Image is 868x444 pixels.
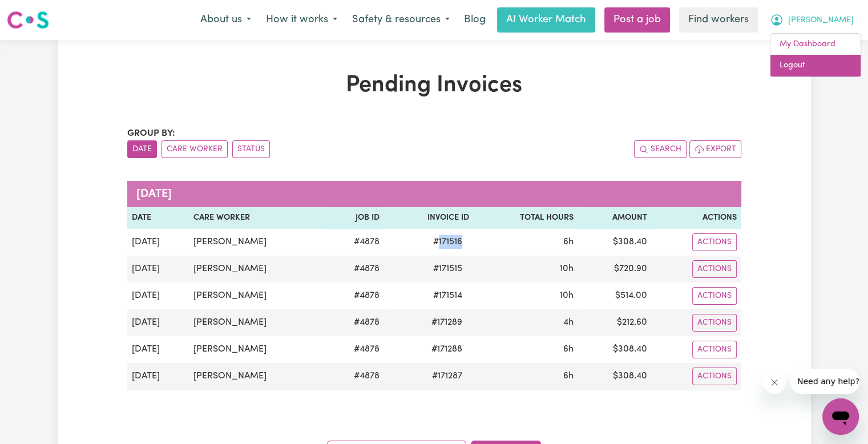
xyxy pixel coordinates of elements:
th: Care Worker [189,207,326,229]
button: Safety & resources [345,8,457,32]
a: Find workers [679,7,758,33]
iframe: Close message [763,371,786,394]
a: Post a job [604,7,670,33]
button: sort invoices by care worker [162,140,228,158]
td: [PERSON_NAME] [189,309,326,336]
iframe: Message from company [790,369,859,394]
span: # 171514 [426,289,469,302]
a: My Dashboard [770,34,861,55]
span: [PERSON_NAME] [788,14,854,27]
td: [DATE] [127,229,189,256]
span: # 171287 [425,369,469,383]
div: My Account [770,33,861,77]
button: Actions [692,233,737,251]
span: # 171515 [426,262,469,276]
td: [PERSON_NAME] [189,336,326,363]
button: About us [193,8,259,32]
th: Amount [578,207,651,229]
span: 6 hours [563,372,574,381]
a: Careseekers logo [7,7,49,33]
td: $ 308.40 [578,229,651,256]
caption: [DATE] [127,181,741,207]
span: # 171289 [425,316,469,329]
td: # 4878 [326,363,384,390]
td: # 4878 [326,229,384,256]
td: $ 720.90 [578,256,651,282]
td: $ 212.60 [578,309,651,336]
button: Search [634,140,687,158]
td: [DATE] [127,363,189,390]
td: [DATE] [127,256,189,282]
button: Actions [692,368,737,385]
th: Total Hours [474,207,579,229]
button: Export [689,140,741,158]
td: [PERSON_NAME] [189,282,326,309]
th: Date [127,207,189,229]
button: Actions [692,287,737,305]
td: [PERSON_NAME] [189,363,326,390]
button: Actions [692,341,737,358]
iframe: Button to launch messaging window [822,398,859,435]
span: 6 hours [563,237,574,247]
td: # 4878 [326,309,384,336]
td: [PERSON_NAME] [189,229,326,256]
span: 10 hours [560,264,574,273]
td: [PERSON_NAME] [189,256,326,282]
td: $ 308.40 [578,336,651,363]
button: Actions [692,314,737,332]
td: [DATE] [127,336,189,363]
span: # 171288 [425,342,469,356]
button: My Account [762,8,861,32]
a: Logout [770,55,861,76]
span: Need any help? [7,8,69,17]
th: Invoice ID [384,207,474,229]
td: # 4878 [326,336,384,363]
h1: Pending Invoices [127,72,741,99]
button: sort invoices by date [127,140,157,158]
span: Group by: [127,129,175,138]
td: [DATE] [127,309,189,336]
td: # 4878 [326,282,384,309]
td: [DATE] [127,282,189,309]
button: sort invoices by paid status [232,140,270,158]
th: Job ID [326,207,384,229]
a: AI Worker Match [497,7,595,33]
span: 6 hours [563,345,574,354]
button: How it works [259,8,345,32]
td: # 4878 [326,256,384,282]
span: 4 hours [563,318,574,327]
th: Actions [652,207,741,229]
span: # 171516 [426,235,469,249]
td: $ 514.00 [578,282,651,309]
td: $ 308.40 [578,363,651,390]
button: Actions [692,260,737,278]
img: Careseekers logo [7,10,49,30]
a: Blog [457,7,492,33]
span: 10 hours [560,291,574,300]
